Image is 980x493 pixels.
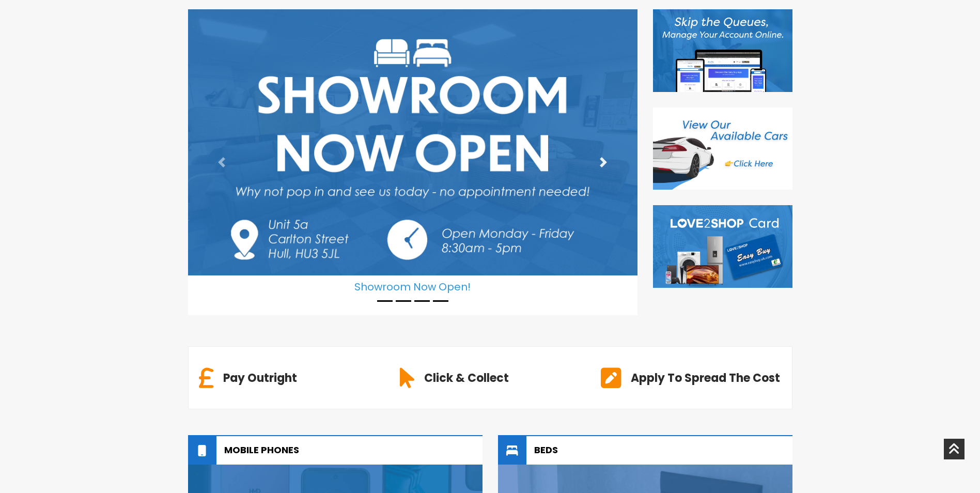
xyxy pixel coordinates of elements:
img: Showroom Now Open! [188,9,637,275]
img: Discover our App [653,9,792,92]
img: Love to Shop [653,205,792,288]
img: Cars [653,107,792,190]
h6: Pay Outright [223,369,297,387]
h2: Beds [498,436,792,465]
h5: Showroom Now Open! [188,275,637,293]
h6: Apply To Spread The Cost [631,369,780,387]
h2: Mobile Phones [188,436,483,465]
h6: Click & Collect [424,369,509,387]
